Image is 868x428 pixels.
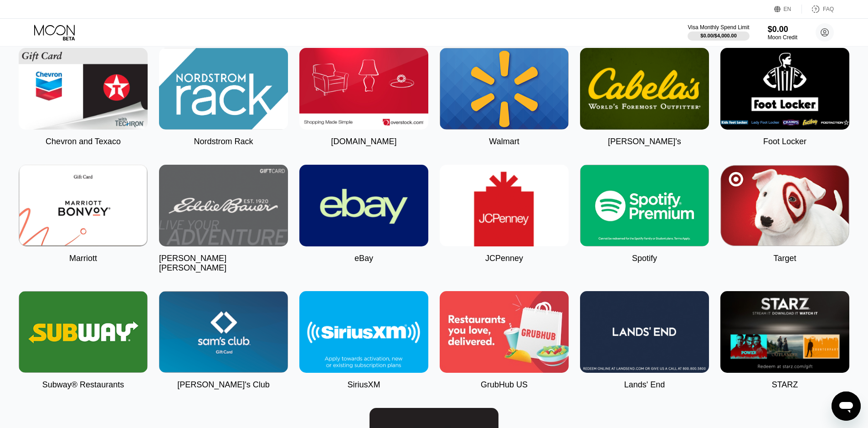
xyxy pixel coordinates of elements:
div: Target [773,254,796,263]
div: [DOMAIN_NAME] [331,137,396,146]
div: $0.00 [768,25,797,34]
div: STARZ [772,380,798,390]
div: SiriusXM [347,380,380,390]
div: [PERSON_NAME]'s [608,137,681,146]
div: FAQ [823,6,834,12]
div: Marriott [69,254,97,263]
div: $0.00 / $4,000.00 [700,33,737,38]
div: EN [774,5,802,14]
div: JCPenney [485,254,523,263]
div: Foot Locker [763,137,806,146]
div: Chevron and Texaco [46,137,121,146]
div: eBay [354,254,373,263]
iframe: Button to launch messaging window, conversation in progress [832,391,861,421]
div: FAQ [802,5,834,14]
div: Visa Monthly Spend Limit$0.00/$4,000.00 [688,24,749,41]
div: Visa Monthly Spend Limit [688,24,749,31]
div: Lands' End [624,380,665,390]
div: $0.00Moon Credit [768,25,797,41]
div: [PERSON_NAME]'s Club [177,380,270,390]
div: EN [784,6,791,12]
div: Moon Credit [768,34,797,41]
div: Nordstrom Rack [194,137,253,146]
div: GrubHub US [481,380,528,390]
div: Subway® Restaurants [42,380,124,390]
div: [PERSON_NAME] [PERSON_NAME] [159,254,288,273]
div: Spotify [632,254,657,263]
div: Walmart [489,137,519,146]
